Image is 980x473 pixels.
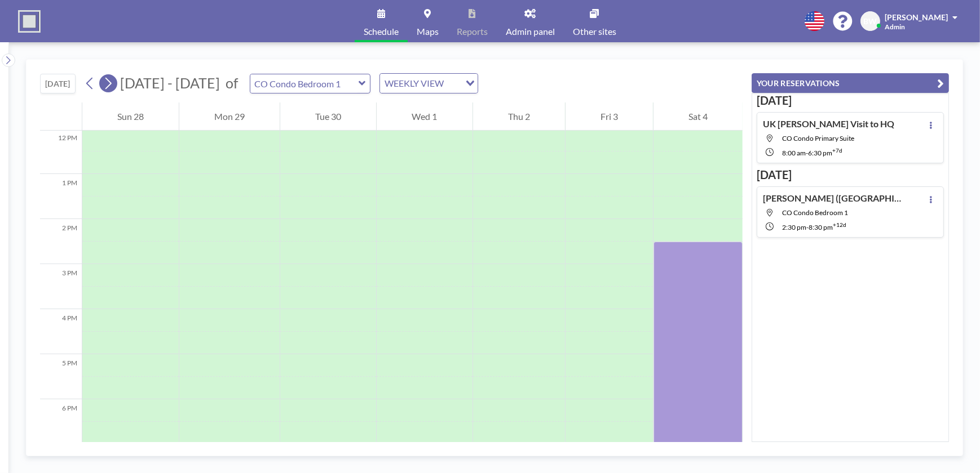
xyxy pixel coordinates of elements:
div: Search for option [380,74,478,93]
span: CO Condo Bedroom 1 [782,208,848,217]
div: Thu 2 [473,102,565,131]
span: 8:30 PM [809,223,833,231]
span: [DATE] - [DATE] [120,74,220,91]
span: Admin [885,23,905,31]
span: 6:30 PM [808,149,832,157]
span: - [806,149,808,157]
button: YOUR RESERVATIONS [752,73,949,93]
span: [PERSON_NAME] [885,12,948,22]
h4: UK [PERSON_NAME] Visit to HQ [763,118,894,130]
input: CO Condo Bedroom 1 [250,74,359,93]
span: 2:30 PM [782,223,806,231]
span: Maps [417,27,439,36]
img: organization-logo [18,10,41,33]
span: 8:00 AM [782,149,806,157]
h4: [PERSON_NAME] ([GEOGRAPHIC_DATA]) [GEOGRAPHIC_DATA] Visit [763,193,904,204]
span: Other sites [573,27,616,36]
span: BW [864,16,877,26]
div: Mon 29 [179,102,280,131]
span: WEEKLY VIEW [382,76,446,91]
span: CO Condo Primary Suite [782,134,854,142]
div: 1 PM [40,174,82,219]
h3: [DATE] [757,168,944,182]
span: Schedule [364,27,399,36]
div: Wed 1 [377,102,472,131]
span: - [806,223,809,231]
span: Reports [457,27,488,36]
div: 12 PM [40,129,82,174]
span: Admin panel [506,27,555,36]
input: Search for option [447,76,459,91]
div: 3 PM [40,264,82,309]
button: [DATE] [40,74,76,93]
div: 5 PM [40,354,82,399]
div: 4 PM [40,309,82,354]
div: 6 PM [40,399,82,444]
span: of [226,74,238,92]
div: Sun 28 [82,102,179,131]
sup: +7d [832,147,842,154]
div: Sat 4 [654,102,743,131]
div: Fri 3 [566,102,653,131]
div: 2 PM [40,219,82,264]
sup: +12d [833,221,846,228]
h3: [DATE] [757,93,944,108]
div: Tue 30 [280,102,376,131]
